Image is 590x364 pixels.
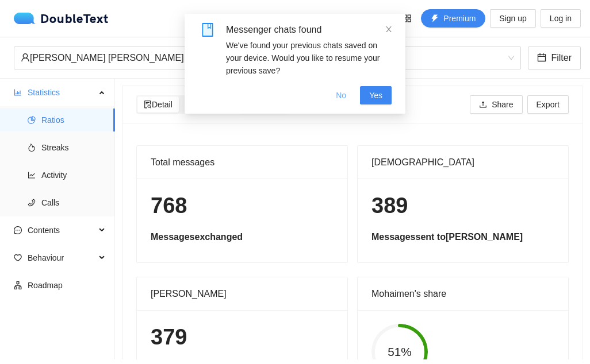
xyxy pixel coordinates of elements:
span: Activity [41,164,106,187]
button: Log in [541,9,581,28]
span: Arifa Khan Anna [21,47,514,69]
a: logoDoubleText [14,13,109,24]
div: Total messages [151,146,334,179]
button: folder-open [375,9,393,28]
span: line-chart [28,171,36,179]
span: Filter [551,51,572,65]
span: Premium [443,12,476,25]
span: No [336,89,346,102]
span: book [201,23,214,37]
h5: Messages exchanged [151,230,334,244]
h1: 389 [371,192,554,219]
h1: 768 [151,192,334,219]
div: [DEMOGRAPHIC_DATA] [371,146,554,179]
span: Log in [550,12,572,25]
span: Detail [144,100,173,109]
span: Roadmap [28,274,106,297]
span: user [21,53,30,62]
button: thunderboltPremium [421,9,485,28]
span: Streaks [41,136,106,159]
span: upload [479,100,487,110]
button: bell [352,9,370,28]
span: Sign up [499,12,526,25]
span: heart [14,254,22,262]
button: uploadShare [470,95,522,114]
img: logo [14,13,40,24]
span: Share [492,98,513,111]
span: Export [537,98,560,111]
span: 51% [371,346,428,358]
span: calendar [537,53,546,64]
button: calendarFilter [528,47,581,69]
div: Messenger chats found [226,23,392,37]
span: pie-chart [28,116,36,124]
span: Calls [41,191,106,214]
div: Mohaimen's share [371,277,554,310]
span: Contents [28,219,95,242]
div: [PERSON_NAME] [PERSON_NAME] [21,47,504,69]
span: appstore [399,14,416,23]
span: thunderbolt [431,14,439,24]
span: Behaviour [28,246,95,269]
div: DoubleText [14,13,109,24]
button: No [327,86,355,104]
button: Sign up [490,9,535,28]
button: Export [527,95,569,114]
span: close [385,25,393,33]
h5: Messages sent to [PERSON_NAME] [371,230,554,244]
div: [PERSON_NAME] [151,277,334,310]
span: apartment [14,281,22,289]
button: appstore [398,9,416,28]
button: Yes [360,86,392,104]
span: fire [28,144,36,152]
h1: 379 [151,324,334,351]
span: Ratios [41,109,106,131]
span: message [14,226,22,234]
span: bar-chart [14,88,22,96]
div: We've found your previous chats saved on your device. Would you like to resume your previous save? [226,39,392,77]
span: file-search [144,100,152,109]
span: phone [28,199,36,207]
span: Statistics [28,81,95,104]
span: Yes [369,89,382,102]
